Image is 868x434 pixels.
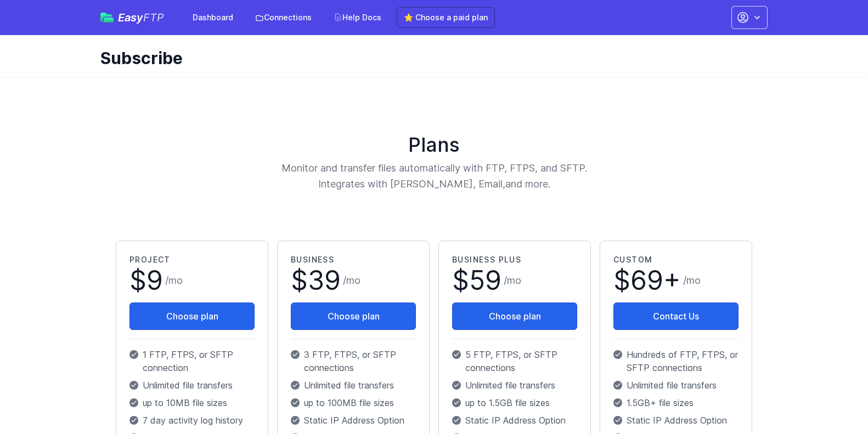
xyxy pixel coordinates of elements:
[308,264,341,296] span: 39
[129,396,255,409] p: up to 10MB file sizes
[683,273,701,288] span: /
[291,267,341,294] span: $
[129,379,255,392] p: Unlimited file transfers
[346,275,360,286] span: mo
[219,160,649,192] p: Monitor and transfer files automatically with FTP, FTPS, and SFTP. Integrates with [PERSON_NAME],...
[630,264,681,296] span: 69+
[397,7,495,28] a: ⭐ Choose a paid plan
[452,348,577,374] p: 5 FTP, FTPS, or SFTP connections
[452,254,577,265] h2: Business Plus
[291,396,416,409] p: up to 100MB file sizes
[129,302,255,330] button: Choose plan
[146,264,163,296] span: 9
[111,134,757,156] h1: Plans
[249,8,318,27] a: Connections
[452,414,577,427] p: Static IP Address Option
[186,8,240,27] a: Dashboard
[291,254,416,265] h2: Business
[100,13,114,22] img: easyftp_logo.png
[343,273,360,288] span: /
[129,267,163,294] span: $
[613,254,739,265] h2: Custom
[165,273,183,288] span: /
[452,396,577,409] p: up to 1.5GB file sizes
[291,414,416,427] p: Static IP Address Option
[168,275,183,286] span: mo
[327,8,388,27] a: Help Docs
[504,273,521,288] span: /
[613,348,739,374] p: Hundreds of FTP, FTPS, or SFTP connections
[613,396,739,409] p: 1.5GB+ file sizes
[129,414,255,427] p: 7 day activity log history
[100,12,164,23] a: EasyFTP
[291,379,416,392] p: Unlimited file transfers
[452,302,577,330] button: Choose plan
[613,302,739,330] a: Contact Us
[452,267,501,294] span: $
[613,414,739,427] p: Static IP Address Option
[613,267,681,294] span: $
[129,348,255,374] p: 1 FTP, FTPS, or SFTP connection
[291,302,416,330] button: Choose plan
[613,379,739,392] p: Unlimited file transfers
[686,275,701,286] span: mo
[129,254,255,265] h2: Project
[469,264,501,296] span: 59
[452,379,577,392] p: Unlimited file transfers
[507,275,521,286] span: mo
[118,12,164,23] span: Easy
[100,48,759,68] h1: Subscribe
[291,348,416,374] p: 3 FTP, FTPS, or SFTP connections
[143,11,164,24] span: FTP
